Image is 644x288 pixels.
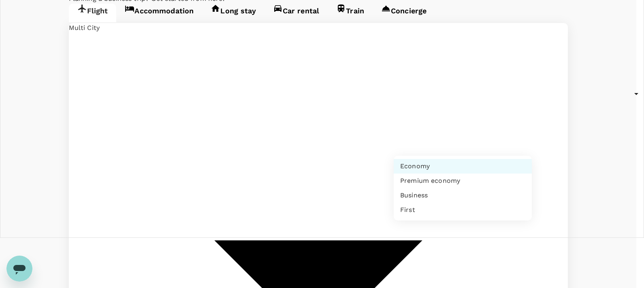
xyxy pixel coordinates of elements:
[394,159,532,174] li: Economy
[328,4,373,22] a: Train
[394,174,532,188] li: Premium economy
[69,23,568,33] div: Multi City
[373,4,435,22] a: Concierge
[6,256,32,282] iframe: Button to launch messaging window
[116,4,202,22] a: Accommodation
[202,4,264,22] a: Long stay
[69,4,117,22] a: Flight
[394,188,532,203] li: Business
[264,4,328,22] a: Car rental
[394,203,532,217] li: First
